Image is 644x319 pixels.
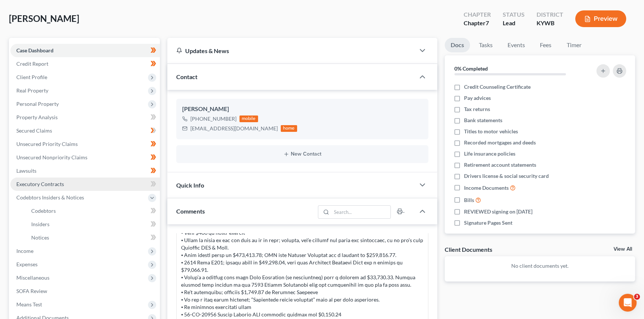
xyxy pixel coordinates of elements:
a: Notices [25,231,160,244]
a: Property Analysis [10,111,160,124]
span: Retirement account statements [464,161,536,169]
span: Unsecured Nonpriority Claims [16,154,87,160]
div: Updates & News [176,47,406,55]
span: Executory Contracts [16,181,64,187]
div: home [281,125,297,132]
a: Timer [561,38,587,52]
span: Signature Pages Sent [464,219,512,227]
span: Insiders [31,221,49,227]
a: Events [502,38,531,52]
span: Unsecured Priority Claims [16,141,78,147]
span: Income [16,248,33,254]
a: Executory Contracts [10,178,160,191]
span: Tax returns [464,105,490,113]
div: Chapter [464,19,491,27]
span: Notices [31,234,49,241]
span: Quick Info [176,182,204,189]
span: Life insurance policies [464,150,515,157]
div: District [537,10,563,19]
span: SOFA Review [16,288,47,294]
span: REVIEWED signing on [DATE] [464,208,532,215]
a: Tasks [473,38,499,52]
p: No client documents yet. [451,262,629,270]
span: Credit Report [16,61,48,67]
span: Case Dashboard [16,47,54,53]
a: Unsecured Nonpriority Claims [10,151,160,164]
a: Fees [534,38,558,52]
strong: 0% Completed [454,65,488,72]
span: Pay advices [464,94,491,102]
a: Insiders [25,218,160,231]
span: [PERSON_NAME] [9,13,79,24]
span: Secured Claims [16,127,52,134]
div: [PERSON_NAME] [182,105,422,114]
span: Client Profile [16,74,47,80]
span: Income Documents [464,184,509,192]
a: Lawsuits [10,164,160,178]
a: SOFA Review [10,284,160,298]
span: Bills [464,196,474,204]
span: 7 [486,19,489,26]
span: Codebtors [31,208,56,214]
span: Miscellaneous [16,274,49,281]
a: Case Dashboard [10,44,160,57]
span: Contact [176,73,197,80]
a: Codebtors [25,204,160,218]
div: Status [503,10,525,19]
div: Lead [503,19,525,27]
span: Titles to motor vehicles [464,128,518,135]
iframe: Intercom live chat [619,294,637,312]
span: Codebtors Insiders & Notices [16,194,84,201]
a: Credit Report [10,57,160,71]
span: Personal Property [16,101,59,107]
div: [PHONE_NUMBER] [190,115,236,123]
span: Means Test [16,301,42,307]
a: Secured Claims [10,124,160,137]
button: New Contact [182,151,422,157]
span: Recorded mortgages and deeds [464,139,536,146]
button: Preview [575,10,626,27]
div: Chapter [464,10,491,19]
a: Unsecured Priority Claims [10,137,160,151]
span: Bank statements [464,117,502,124]
span: Drivers license & social security card [464,172,549,180]
span: Credit Counseling Certificate [464,83,531,91]
span: Comments [176,208,205,215]
span: Property Analysis [16,114,58,120]
div: Client Documents [445,245,492,253]
input: Search... [331,206,390,218]
div: mobile [239,115,258,122]
span: Real Property [16,87,48,94]
a: Docs [445,38,470,52]
span: 3 [634,294,640,300]
span: Expenses [16,261,38,267]
div: KYWB [537,19,563,27]
div: [EMAIL_ADDRESS][DOMAIN_NAME] [190,125,278,132]
span: Lawsuits [16,167,36,174]
a: View All [614,247,632,252]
